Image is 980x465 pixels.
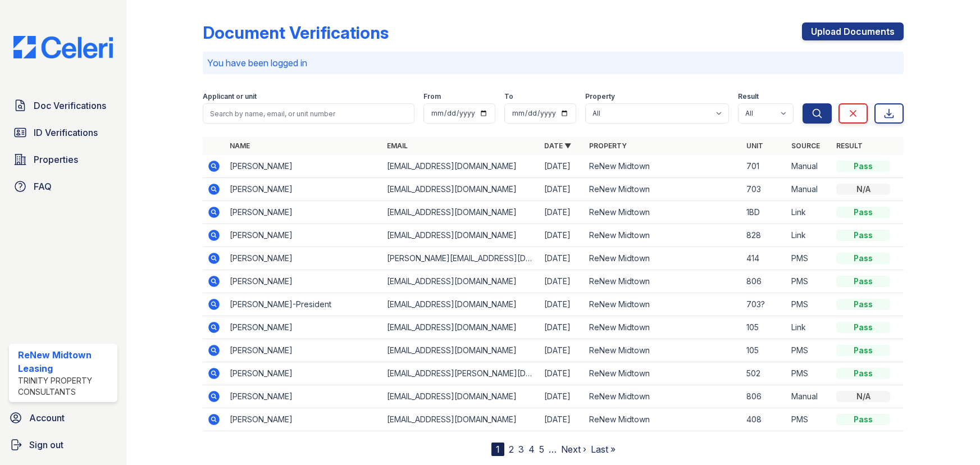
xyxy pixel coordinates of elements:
a: 4 [528,444,535,455]
div: 1 [491,443,504,456]
a: Property [589,142,627,150]
td: PMS [787,247,832,270]
td: Manual [787,178,832,201]
td: [EMAIL_ADDRESS][DOMAIN_NAME] [382,201,540,224]
td: [PERSON_NAME]-President [225,293,382,316]
td: ReNew Midtown [585,362,742,385]
a: Account [4,407,122,429]
td: 414 [742,247,787,270]
td: ReNew Midtown [585,316,742,339]
a: Last » [591,444,616,455]
td: PMS [787,270,832,293]
td: [DATE] [540,408,585,431]
td: 408 [742,408,787,431]
td: [EMAIL_ADDRESS][DOMAIN_NAME] [382,293,540,316]
div: ReNew Midtown Leasing [18,348,113,375]
td: [PERSON_NAME] [225,224,382,247]
td: [EMAIL_ADDRESS][DOMAIN_NAME] [382,316,540,339]
td: ReNew Midtown [585,270,742,293]
span: Account [29,411,65,425]
a: Next › [561,444,586,455]
span: Doc Verifications [34,99,106,112]
td: 701 [742,155,787,178]
td: 806 [742,270,787,293]
img: CE_Logo_Blue-a8612792a0a2168367f1c8372b55b34899dd931a85d93a1a3d3e32e68fde9ad4.png [4,36,122,58]
td: Link [787,201,832,224]
span: Properties [34,153,78,166]
a: Properties [9,148,117,171]
td: [EMAIL_ADDRESS][DOMAIN_NAME] [382,385,540,408]
a: Unit [746,142,763,150]
td: ReNew Midtown [585,293,742,316]
a: Source [791,142,820,150]
td: [PERSON_NAME] [225,316,382,339]
span: ID Verifications [34,126,98,139]
div: Document Verifications [203,22,389,43]
td: [DATE] [540,339,585,362]
div: Pass [836,345,890,356]
div: Pass [836,299,890,310]
td: [DATE] [540,362,585,385]
td: ReNew Midtown [585,224,742,247]
td: ReNew Midtown [585,408,742,431]
a: 2 [509,444,514,455]
td: ReNew Midtown [585,155,742,178]
a: Sign out [4,434,122,456]
p: You have been logged in [207,56,899,70]
td: Manual [787,155,832,178]
div: Pass [836,161,890,172]
div: Pass [836,253,890,264]
td: [PERSON_NAME] [225,408,382,431]
td: [PERSON_NAME] [225,178,382,201]
td: ReNew Midtown [585,339,742,362]
td: 105 [742,316,787,339]
label: To [504,92,513,101]
td: [DATE] [540,293,585,316]
a: Result [836,142,863,150]
td: ReNew Midtown [585,201,742,224]
label: Result [738,92,759,101]
td: Link [787,316,832,339]
td: [EMAIL_ADDRESS][DOMAIN_NAME] [382,270,540,293]
td: [PERSON_NAME] [225,201,382,224]
td: [EMAIL_ADDRESS][DOMAIN_NAME] [382,224,540,247]
td: [DATE] [540,155,585,178]
td: [DATE] [540,178,585,201]
td: [DATE] [540,247,585,270]
div: Pass [836,322,890,333]
a: 5 [539,444,544,455]
td: [PERSON_NAME] [225,247,382,270]
span: … [549,443,557,456]
a: Date ▼ [544,142,571,150]
td: ReNew Midtown [585,178,742,201]
div: N/A [836,184,890,195]
div: Pass [836,368,890,379]
div: N/A [836,391,890,402]
div: Trinity Property Consultants [18,375,113,398]
td: [DATE] [540,316,585,339]
td: 828 [742,224,787,247]
span: Sign out [29,438,63,452]
span: FAQ [34,180,52,193]
a: Upload Documents [802,22,904,40]
div: Pass [836,276,890,287]
td: [PERSON_NAME][EMAIL_ADDRESS][DOMAIN_NAME] [382,247,540,270]
td: 1BD [742,201,787,224]
td: Manual [787,385,832,408]
td: 105 [742,339,787,362]
td: 703 [742,178,787,201]
a: FAQ [9,175,117,198]
td: 502 [742,362,787,385]
input: Search by name, email, or unit number [203,103,414,124]
td: [PERSON_NAME] [225,270,382,293]
label: Property [585,92,615,101]
td: 806 [742,385,787,408]
label: From [423,92,441,101]
td: PMS [787,339,832,362]
td: [DATE] [540,385,585,408]
td: [EMAIL_ADDRESS][DOMAIN_NAME] [382,339,540,362]
td: [DATE] [540,224,585,247]
td: [EMAIL_ADDRESS][DOMAIN_NAME] [382,408,540,431]
td: [DATE] [540,270,585,293]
